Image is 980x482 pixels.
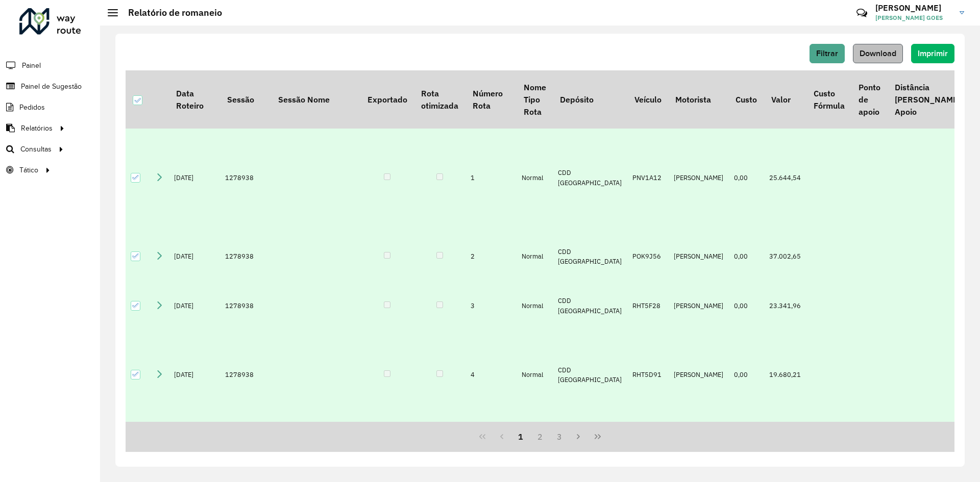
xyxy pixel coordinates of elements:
td: RHT5D91 [627,325,668,424]
td: [PERSON_NAME] [669,129,729,227]
span: Imprimir [918,49,948,58]
td: PNV1A12 [627,129,668,227]
th: Custo [729,70,764,129]
td: CDD [GEOGRAPHIC_DATA] [553,325,627,424]
span: Relatórios [21,123,53,134]
th: Data Roteiro [169,70,220,129]
td: CDD [GEOGRAPHIC_DATA] [553,286,627,326]
td: 0,00 [729,286,764,326]
button: Filtrar [810,44,845,63]
th: Valor [764,70,806,129]
td: 1 [465,129,517,227]
span: Painel de Sugestão [21,81,82,92]
th: Sessão Nome [271,70,360,129]
th: Sessão [220,70,271,129]
td: 23.341,96 [764,286,806,326]
td: [PERSON_NAME] [669,286,729,326]
td: RHT5F28 [627,286,668,326]
td: [PERSON_NAME] [669,325,729,424]
td: 2 [465,227,517,286]
span: Download [860,49,896,58]
span: Filtrar [816,49,838,58]
h2: Relatório de romaneio [118,7,222,18]
th: Depósito [553,70,627,129]
td: CDD [GEOGRAPHIC_DATA] [553,227,627,286]
th: Custo Fórmula [806,70,851,129]
button: Imprimir [911,44,954,63]
td: 0,00 [729,325,764,424]
th: Motorista [669,70,729,129]
td: 0,00 [729,129,764,227]
td: Normal [517,129,553,227]
td: [DATE] [169,286,220,326]
h3: [PERSON_NAME] [875,3,952,13]
td: 37.002,65 [764,227,806,286]
th: Número Rota [465,70,517,129]
td: Normal [517,325,553,424]
a: Contato Rápido [851,2,873,24]
th: Veículo [627,70,668,129]
td: 1278938 [220,325,271,424]
td: Normal [517,227,553,286]
span: [PERSON_NAME] GOES [875,13,952,22]
td: CDD [GEOGRAPHIC_DATA] [553,129,627,227]
button: 1 [511,427,530,446]
button: 2 [530,427,550,446]
td: 25.644,54 [764,129,806,227]
td: [DATE] [169,325,220,424]
td: 19.680,21 [764,325,806,424]
td: Normal [517,286,553,326]
button: Next Page [569,427,589,446]
td: 0,00 [729,227,764,286]
td: 1278938 [220,227,271,286]
span: Tático [19,165,38,175]
button: 3 [550,427,569,446]
td: 3 [465,286,517,326]
td: [DATE] [169,227,220,286]
th: Ponto de apoio [851,70,887,129]
th: Distância [PERSON_NAME] Apoio [888,70,967,129]
button: Last Page [588,427,607,446]
th: Rota otimizada [414,70,465,129]
button: Download [853,44,903,63]
td: POK9J56 [627,227,668,286]
span: Consultas [20,144,52,155]
td: [PERSON_NAME] [669,227,729,286]
th: Nome Tipo Rota [517,70,553,129]
td: 4 [465,325,517,424]
td: 1278938 [220,129,271,227]
span: Painel [22,60,41,71]
td: 1278938 [220,286,271,326]
th: Exportado [360,70,414,129]
td: [DATE] [169,129,220,227]
span: Pedidos [19,102,45,113]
